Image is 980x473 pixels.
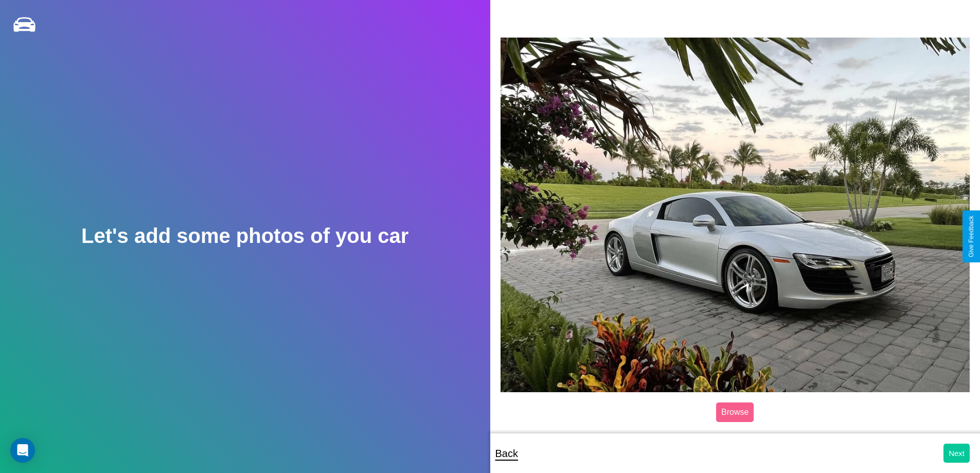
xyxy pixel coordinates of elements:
[943,444,970,463] button: Next
[968,216,975,257] div: Give Feedback
[10,438,35,463] div: Open Intercom Messenger
[501,38,970,392] img: posted
[716,402,754,422] label: Browse
[81,224,408,248] h2: Let's add some photos of you car
[495,444,518,463] p: Back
